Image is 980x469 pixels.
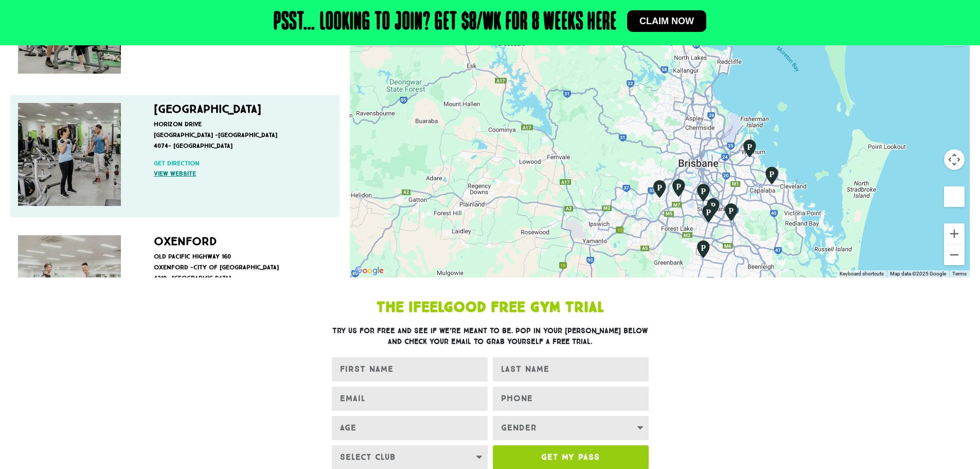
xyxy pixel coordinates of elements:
[274,10,617,35] h2: Psst… Looking to join? Get $8/wk for 8 weeks here
[154,102,261,116] a: [GEOGRAPHIC_DATA]
[332,387,488,411] input: EMAIL
[352,264,386,277] a: Click to see this area on Google Maps
[264,301,717,315] h1: The IfeelGood Free Gym Trial
[696,200,721,228] div: Calamvale
[890,271,946,276] span: Map data ©2025 Google
[154,159,327,168] a: Get direction
[944,186,965,207] button: Drag Pegman onto the map to open Street View
[944,223,965,244] button: Zoom in
[944,245,965,265] button: Zoom out
[700,193,726,221] div: Runcorn
[690,179,716,206] div: Coopers Plains
[493,387,649,411] input: Only numbers and phone characters (#, -, *, etc) are accepted.
[718,198,744,226] div: Underwood
[332,357,488,381] input: FIRST NAME
[759,162,785,189] div: Alexandra Hills
[332,325,649,347] h3: Try us for free and see if we’re meant to be. Pop in your [PERSON_NAME] below and check your emai...
[352,264,386,277] img: Google
[666,174,691,202] div: Oxley
[952,271,967,276] a: Terms
[154,234,217,248] a: Oxenford
[737,134,762,162] div: Wynnum
[647,175,672,203] div: Middle Park
[154,169,327,178] a: View website
[541,453,600,461] span: Get My Pass
[639,16,694,26] span: Claim now
[840,270,884,277] button: Keyboard shortcuts
[154,119,327,151] p: Horizon Drive [GEOGRAPHIC_DATA] -[GEOGRAPHIC_DATA] 4074- [GEOGRAPHIC_DATA]
[154,251,327,284] p: Old Pacific Highway 160 Oxenford -City of [GEOGRAPHIC_DATA] 4210- [GEOGRAPHIC_DATA]
[627,10,706,32] a: Claim now
[332,416,488,440] input: Age
[690,235,716,263] div: Park Ridge
[493,357,649,381] input: LAST NAME
[944,149,965,170] button: Map camera controls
